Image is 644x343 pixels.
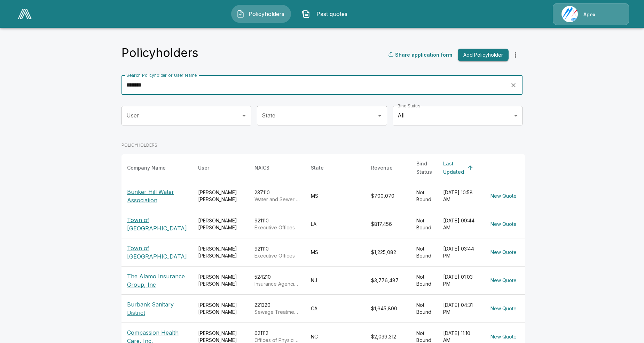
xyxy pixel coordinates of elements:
[198,273,243,287] div: [PERSON_NAME] [PERSON_NAME]
[121,142,525,148] p: POLICYHOLDERS
[254,217,300,231] div: 921110
[488,274,519,287] button: New Quote
[366,210,411,238] td: $817,456
[366,266,411,294] td: $3,776,487
[121,46,198,60] h4: Policyholders
[411,182,438,210] td: Not Bound
[198,245,243,259] div: [PERSON_NAME] [PERSON_NAME]
[254,189,300,203] div: 237110
[305,182,366,210] td: MS
[254,196,300,203] p: Water and Sewer Line and Related Structures Construction
[411,266,438,294] td: Not Bound
[455,49,509,62] a: Add Policyholder
[254,273,300,287] div: 524210
[254,245,300,259] div: 921110
[127,272,187,289] p: The Alamo Insurance Group, Inc
[366,294,411,322] td: $1,645,800
[488,218,519,231] button: New Quote
[508,80,519,90] button: clear search
[127,164,166,172] div: Company Name
[438,294,482,322] td: [DATE] 04:31 PM
[371,164,393,172] div: Revenue
[488,190,519,203] button: New Quote
[127,216,187,232] p: Town of [GEOGRAPHIC_DATA]
[411,210,438,238] td: Not Bound
[254,309,300,316] p: Sewage Treatment Facilities
[254,164,269,172] div: NAICS
[443,160,464,176] div: Last Updated
[127,300,187,317] p: Burbank Sanitary District
[198,217,243,231] div: [PERSON_NAME] [PERSON_NAME]
[248,10,286,18] span: Policyholders
[366,182,411,210] td: $700,070
[438,210,482,238] td: [DATE] 09:44 AM
[393,106,523,125] div: All
[411,294,438,322] td: Not Bound
[198,189,243,203] div: [PERSON_NAME] [PERSON_NAME]
[231,5,291,23] button: Policyholders IconPolicyholders
[411,154,438,182] th: Bind Status
[297,5,356,23] button: Past quotes IconPast quotes
[438,238,482,266] td: [DATE] 03:44 PM
[438,266,482,294] td: [DATE] 01:03 PM
[127,244,187,261] p: Town of [GEOGRAPHIC_DATA]
[311,164,324,172] div: State
[313,10,351,18] span: Past quotes
[305,294,366,322] td: CA
[254,302,300,316] div: 221320
[305,210,366,238] td: LA
[18,9,32,19] img: AA Logo
[239,111,249,121] button: Open
[438,182,482,210] td: [DATE] 10:58 AM
[509,48,523,62] button: more
[305,238,366,266] td: MS
[302,10,310,18] img: Past quotes Icon
[198,302,243,316] div: [PERSON_NAME] [PERSON_NAME]
[236,10,245,18] img: Policyholders Icon
[398,103,420,109] label: Bind Status
[127,188,187,204] p: Bunker Hill Water Association
[411,238,438,266] td: Not Bound
[254,224,300,231] p: Executive Offices
[305,266,366,294] td: NJ
[254,252,300,259] p: Executive Offices
[254,280,300,287] p: Insurance Agencies and Brokerages
[488,302,519,315] button: New Quote
[366,238,411,266] td: $1,225,082
[488,246,519,259] button: New Quote
[198,164,209,172] div: User
[375,111,385,121] button: Open
[395,51,452,58] p: Share application form
[458,49,509,62] button: Add Policyholder
[126,72,197,78] label: Search Policyholder or User Name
